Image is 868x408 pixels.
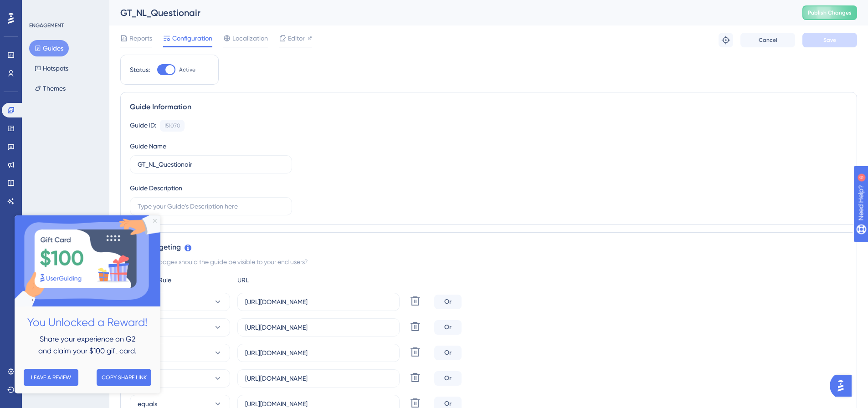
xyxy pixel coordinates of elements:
[232,33,268,44] span: Localization
[130,275,230,286] div: Choose A Rule
[237,275,338,286] div: URL
[130,64,150,75] div: Status:
[434,346,462,360] div: Or
[434,295,462,309] div: Or
[9,153,64,171] button: LEAVE A REVIEW
[130,102,847,112] div: Guide Information
[130,120,156,132] div: Guide ID:
[29,80,71,97] button: Themes
[434,320,462,335] div: Or
[29,40,69,56] button: Guides
[63,5,66,12] div: 6
[130,369,230,388] button: equals
[82,153,137,171] button: COPY SHARE LINK
[245,348,392,358] input: yourwebsite.com/path
[29,60,74,76] button: Hotspots
[802,5,857,20] button: Publish Changes
[802,33,857,47] button: Save
[25,119,121,128] span: Share your experience on G2
[24,131,122,140] span: and claim your $100 gift card.
[830,372,857,399] iframe: UserGuiding AI Assistant Launcher
[740,33,795,47] button: Cancel
[139,4,142,7] div: Close Preview
[21,2,57,13] span: Need Help?
[245,373,392,383] input: yourwebsite.com/path
[179,66,195,73] span: Active
[288,33,305,44] span: Editor
[130,256,847,267] div: On which pages should the guide be visible to your end users?
[130,318,230,337] button: equals
[7,98,139,116] h2: You Unlocked a Reward!
[823,36,836,44] span: Save
[759,36,777,44] span: Cancel
[164,122,180,129] div: 151070
[129,33,152,44] span: Reports
[130,141,166,152] div: Guide Name
[130,183,182,194] div: Guide Description
[130,344,230,362] button: equals
[172,33,212,44] span: Configuration
[245,297,392,307] input: yourwebsite.com/path
[138,159,284,169] input: Type your Guide’s Name here
[120,6,780,19] div: GT_NL_Questionair
[808,9,852,16] span: Publish Changes
[29,22,64,29] div: ENGAGEMENT
[138,201,284,211] input: Type your Guide’s Description here
[130,242,847,253] div: Page Targeting
[434,371,462,386] div: Or
[245,322,392,332] input: yourwebsite.com/path
[130,293,230,311] button: equals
